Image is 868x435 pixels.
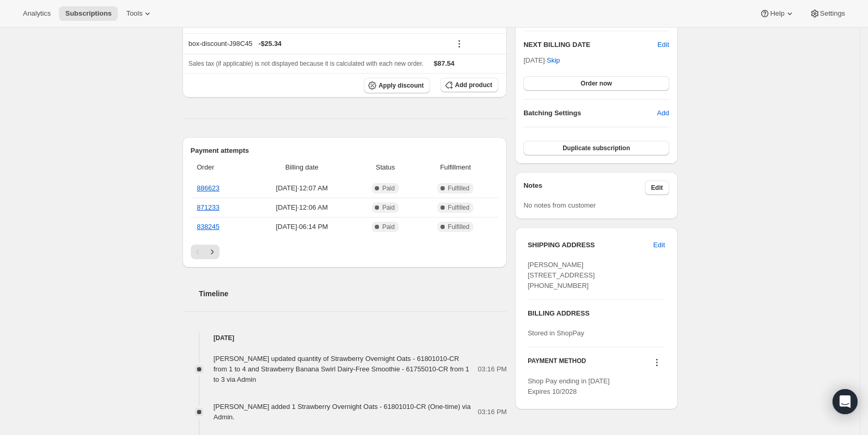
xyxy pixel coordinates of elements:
[191,245,499,259] nav: Pagination
[528,329,584,337] span: Stored in ShopPay
[441,78,498,92] button: Add product
[419,162,492,173] span: Fulfillment
[378,81,424,90] span: Apply discount
[364,78,430,93] button: Apply discount
[214,403,471,421] span: [PERSON_NAME] added 1 Strawberry Overnight Oats - 61801010-CR (One-time) via Admin.
[478,407,507,417] span: 03:16 PM
[478,364,507,374] span: 03:16 PM
[358,162,412,173] span: Status
[651,105,675,122] button: Add
[541,52,566,69] button: Skip
[191,156,249,179] th: Order
[528,261,595,289] span: [PERSON_NAME] [STREET_ADDRESS] [PHONE_NUMBER]
[382,184,395,192] span: Paid
[820,9,845,18] span: Settings
[252,162,352,173] span: Billing date
[448,203,469,212] span: Fulfilled
[252,202,352,213] span: [DATE] · 12:06 AM
[833,389,858,414] div: Open Intercom Messenger
[523,56,560,64] span: [DATE] ·
[547,55,560,66] span: Skip
[189,60,424,67] span: Sales tax (if applicable) is not displayed because it is calculated with each new order.
[189,39,445,49] div: box-discount-J98C45
[523,108,657,118] h6: Batching Settings
[523,180,645,195] h3: Notes
[753,6,801,21] button: Help
[126,9,142,18] span: Tools
[59,6,118,21] button: Subscriptions
[523,141,669,155] button: Duplicate subscription
[528,377,609,395] span: Shop Pay ending in [DATE] Expires 10/2028
[197,223,219,231] a: 838245
[657,40,669,50] button: Edit
[214,355,470,383] span: [PERSON_NAME] updated quantity of Strawberry Overnight Oats - 61801010-CR from 1 to 4 and Strawbe...
[197,184,219,192] a: 886623
[647,237,671,253] button: Edit
[657,108,669,118] span: Add
[523,201,596,209] span: No notes from customer
[191,146,499,156] h2: Payment attempts
[528,357,586,371] h3: PAYMENT METHOD
[528,308,665,319] h3: BILLING ADDRESS
[205,245,219,259] button: Next
[65,9,112,18] span: Subscriptions
[770,9,784,18] span: Help
[523,76,669,91] button: Order now
[651,184,663,192] span: Edit
[17,6,57,21] button: Analytics
[581,79,612,88] span: Order now
[252,222,352,232] span: [DATE] · 06:14 PM
[448,184,469,192] span: Fulfilled
[563,144,630,152] span: Duplicate subscription
[523,40,657,50] h2: NEXT BILLING DATE
[197,203,219,211] a: 871233
[653,240,665,250] span: Edit
[455,81,492,89] span: Add product
[434,59,455,67] span: $87.54
[252,183,352,194] span: [DATE] · 12:07 AM
[120,6,159,21] button: Tools
[182,333,507,343] h4: [DATE]
[23,9,51,18] span: Analytics
[382,223,395,231] span: Paid
[528,240,653,250] h3: SHIPPING ADDRESS
[645,180,669,195] button: Edit
[382,203,395,212] span: Paid
[803,6,851,21] button: Settings
[199,288,507,299] h2: Timeline
[259,39,282,49] span: - $25.34
[448,223,469,231] span: Fulfilled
